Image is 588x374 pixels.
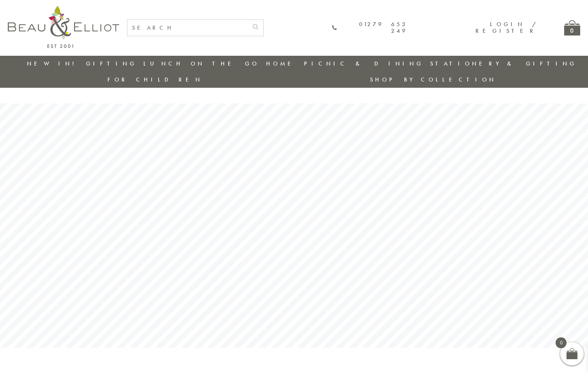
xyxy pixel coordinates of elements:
span: 0 [556,337,567,348]
a: Gifting [86,60,137,67]
a: For Children [107,76,202,83]
a: Lunch On The Go [143,60,259,67]
a: 0 [564,20,580,35]
a: New in! [27,60,79,67]
a: Login / Register [475,20,537,35]
a: 01279 653 249 [332,21,407,35]
a: Shop by collection [370,76,496,83]
img: logo [8,6,119,48]
a: Picnic & Dining [304,60,424,67]
a: Home [266,60,297,67]
input: SEARCH [127,20,248,36]
a: Stationery & Gifting [430,60,577,67]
